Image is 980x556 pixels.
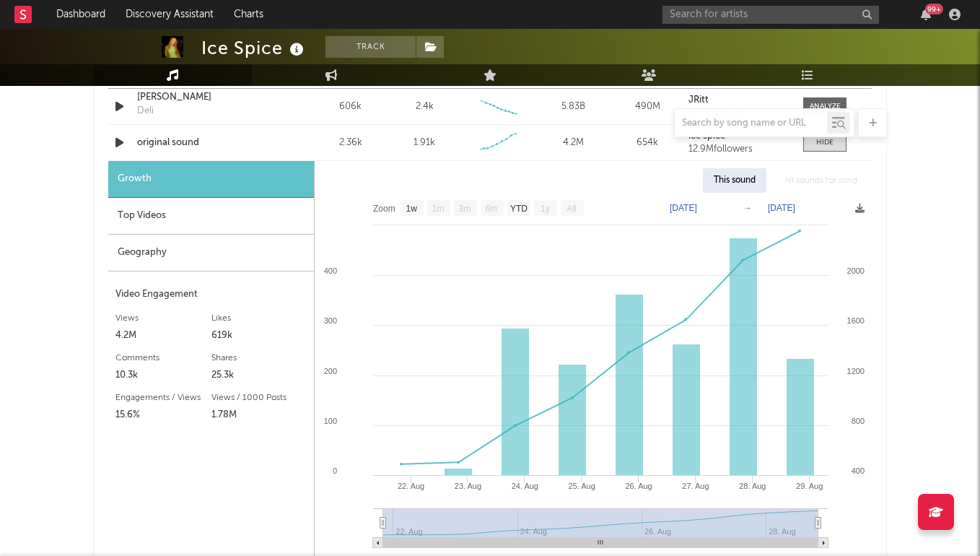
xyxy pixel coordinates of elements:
text: 26. Aug [625,482,652,490]
div: 15.6% [115,407,211,424]
button: Track [325,36,416,58]
div: 606k [317,100,384,114]
text: 6m [486,204,498,214]
div: Comments [115,349,211,367]
div: 25.3k [211,367,307,384]
text: 0 [333,466,337,475]
text: 24. Aug [512,482,538,490]
text: 300 [324,316,337,325]
div: Views [115,310,211,327]
text: All [566,204,576,214]
text: [DATE] [768,203,795,213]
div: 619k [211,327,307,344]
input: Search for artists [662,6,879,24]
text: 400 [324,266,337,275]
div: Geography [108,235,314,272]
text: 1w [406,204,418,214]
div: All sounds for song [774,168,868,193]
div: Video Engagement [115,286,307,303]
div: Growth [108,161,314,198]
div: Ice Spice [201,36,307,60]
text: 28. Aug [739,482,766,490]
text: 29. Aug [796,482,823,490]
strong: JRitt [688,95,709,105]
a: [PERSON_NAME] [137,90,288,105]
text: 22. Aug [398,482,424,490]
div: Shares [211,349,307,367]
div: 1.78M [211,407,307,424]
div: 490M [614,100,681,114]
a: JRitt [688,95,789,105]
div: 654k [614,136,681,150]
text: 23. Aug [455,482,481,490]
div: Likes [211,310,307,327]
text: 1200 [847,367,865,375]
input: Search by song name or URL [675,118,827,129]
text: 1600 [847,316,865,325]
div: 5.83B [540,100,607,114]
text: 2000 [847,266,865,275]
text: 27. Aug [682,482,709,490]
div: Engagements / Views [115,389,211,407]
text: 1y [541,204,550,214]
div: 1.91k [414,136,435,150]
text: → [743,203,752,213]
div: Deli [137,104,154,118]
text: YTD [510,204,528,214]
text: 100 [324,417,337,425]
a: original sound [137,136,288,150]
strong: ice spice [688,131,725,141]
text: 800 [852,417,865,425]
div: 12.9M followers [688,144,789,155]
div: 2.4k [416,100,434,114]
text: 1m [432,204,445,214]
div: Views / 1000 Posts [211,389,307,407]
text: Zoom [373,204,395,214]
div: 4.2M [540,136,607,150]
text: 25. Aug [569,482,595,490]
div: 99 + [925,4,943,14]
div: 4.2M [115,327,211,344]
text: 3m [459,204,471,214]
div: This sound [703,168,766,193]
text: [DATE] [670,203,697,213]
div: Top Videos [108,198,314,235]
div: 2.36k [317,136,384,150]
text: 400 [852,466,865,475]
text: 200 [324,367,337,375]
button: 99+ [921,9,931,20]
div: 10.3k [115,367,211,384]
